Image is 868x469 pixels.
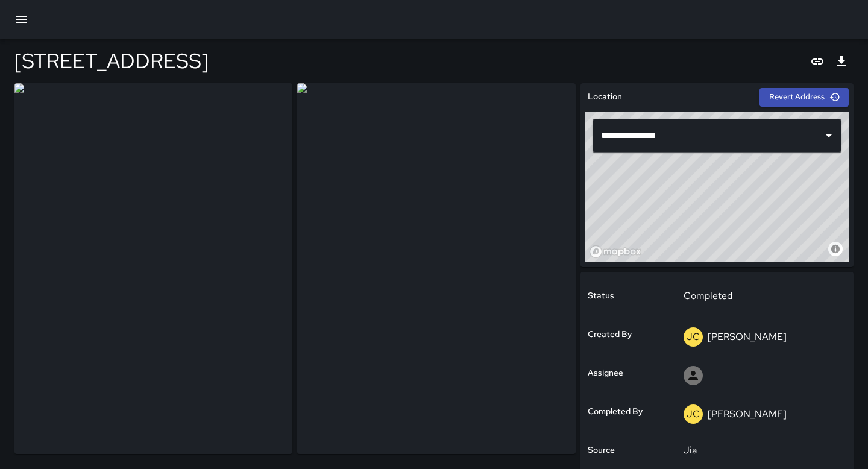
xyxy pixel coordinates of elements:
h6: Completed By [588,405,643,418]
h6: Created By [588,328,632,341]
p: Jia [684,443,838,458]
button: Revert Address [759,88,849,107]
p: Completed [684,289,838,303]
img: request_images%2F3c388210-7956-11f0-9545-5f5e9b5431a6 [14,83,292,454]
p: [PERSON_NAME] [708,330,787,343]
img: request_images%2F3d7ac610-7956-11f0-9545-5f5e9b5431a6 [297,83,575,454]
button: Copy link [805,49,829,74]
button: Export [829,49,854,74]
h4: [STREET_ADDRESS] [14,48,209,74]
button: Open [820,127,837,144]
h6: Assignee [588,367,623,380]
h6: Source [588,444,615,457]
h6: Status [588,289,614,303]
h6: Location [588,90,622,104]
p: [PERSON_NAME] [708,408,787,420]
p: JC [687,330,700,344]
p: JC [687,407,700,421]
